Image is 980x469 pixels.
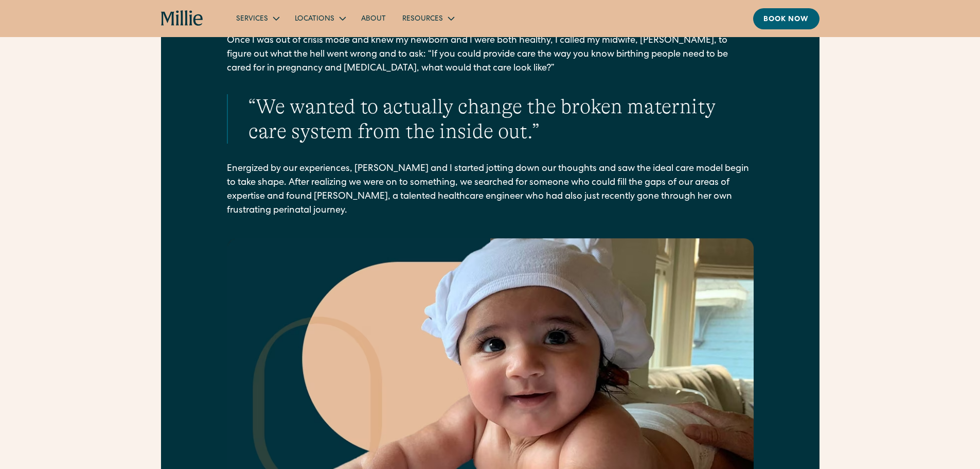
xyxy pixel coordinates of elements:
div: Services [228,10,287,27]
div: Locations [295,14,334,25]
p: Energized by our experiences, [PERSON_NAME] and I started jotting down our thoughts and saw the i... [227,162,754,218]
a: About [353,10,394,27]
a: Book now [753,8,819,29]
blockquote: “We wanted to actually change the broken maternity care system from the inside out.” [227,94,754,144]
div: Resources [402,14,443,25]
a: home [161,10,204,27]
div: Services [236,14,268,25]
div: Resources [394,10,461,27]
p: Once I was out of crisis mode and knew my newborn and I were both healthy, I called my midwife, [... [227,34,754,76]
div: Locations [287,10,353,27]
div: Book now [763,14,809,25]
